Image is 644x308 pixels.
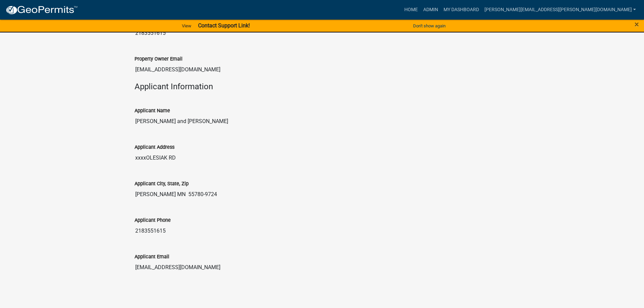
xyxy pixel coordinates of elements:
[482,3,639,16] a: [PERSON_NAME][EMAIL_ADDRESS][PERSON_NAME][DOMAIN_NAME]
[441,3,482,16] a: My Dashboard
[135,57,183,62] label: Property Owner Email
[135,109,170,113] label: Applicant Name
[135,255,169,259] label: Applicant Email
[135,182,189,186] label: Applicant City, State, Zip
[135,145,174,150] label: Applicant Address
[198,22,250,29] strong: Contact Support Link!
[421,3,441,16] a: Admin
[179,20,194,31] a: View
[410,20,448,31] button: Don't show again
[135,82,510,92] h4: Applicant Information
[402,3,421,16] a: Home
[635,20,639,28] button: Close
[135,218,171,223] label: Applicant Phone
[635,20,639,29] span: ×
